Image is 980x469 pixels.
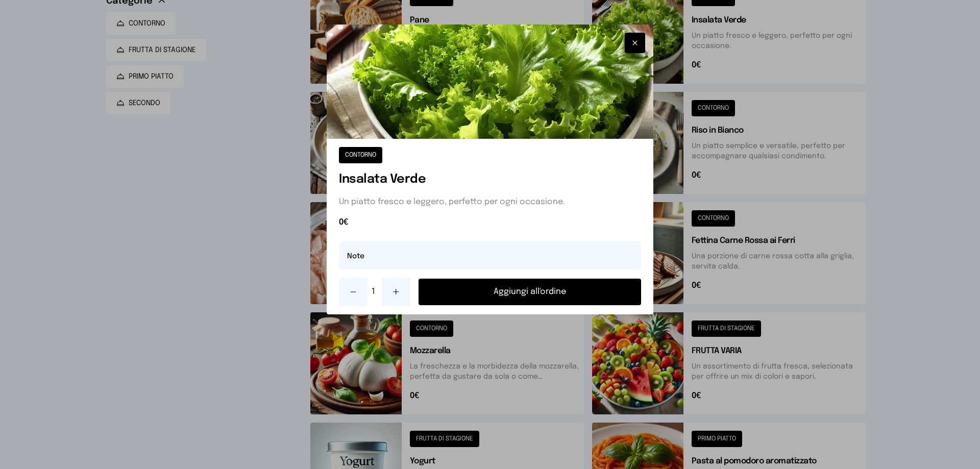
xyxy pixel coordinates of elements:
[372,286,378,298] span: 1
[327,24,653,139] img: Insalata Verde
[339,196,641,208] p: Un piatto fresco e leggero, perfetto per ogni occasione.
[339,147,382,163] button: CONTORNO
[339,171,641,188] h1: Insalata Verde
[339,216,641,229] span: 0€
[419,279,641,305] button: Aggiungi all'ordine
